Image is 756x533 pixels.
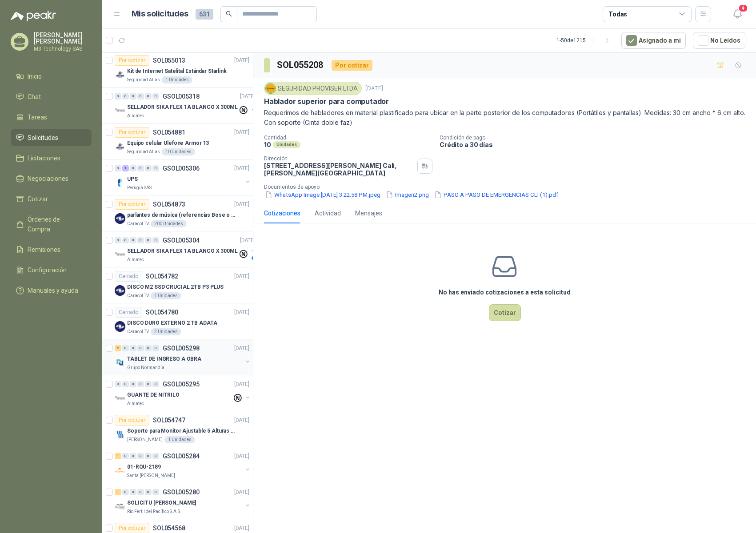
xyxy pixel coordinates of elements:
[127,292,149,299] p: Caracol TV
[127,364,164,371] p: Grupo Normandía
[152,93,159,99] div: 0
[145,237,152,243] div: 0
[115,451,251,479] a: 1 0 0 0 0 0 GSOL005284[DATE] Company Logo01-RQU-2189Santa [PERSON_NAME]
[102,411,253,447] a: Por cotizarSOL054747[DATE] Company LogoSoporte para Monitor Ajustable 5 Alturas Mini[PERSON_NAME]...
[127,400,144,407] p: Almatec
[127,391,180,399] p: GUANTE DE NITRILO
[11,211,92,238] a: Órdenes de Compra
[234,128,249,137] p: [DATE]
[115,357,125,368] img: Company Logo
[234,380,249,389] p: [DATE]
[127,175,138,183] p: UPS
[273,141,300,148] div: Unidades
[115,285,125,296] img: Company Logo
[145,381,152,387] div: 0
[738,4,748,12] span: 4
[28,215,83,234] span: Órdenes de Compra
[122,237,129,243] div: 0
[729,6,745,22] button: 4
[11,109,92,126] a: Tareas
[130,489,136,495] div: 0
[440,135,752,141] p: Condición de pago
[163,93,200,99] p: GSOL005318
[127,463,161,471] p: 01-RQU-2189
[34,32,92,44] p: [PERSON_NAME] [PERSON_NAME]
[11,241,92,258] a: Remisiones
[102,267,253,303] a: CerradoSOL054782[DATE] Company LogoDISCO M2 SSD CRUCIAL 2TB P3 PLUSCaracol TV1 Unidades
[115,393,125,404] img: Company Logo
[163,489,200,495] p: GSOL005280
[115,237,121,243] div: 0
[115,343,251,371] a: 2 0 0 0 0 0 GSOL005298[DATE] Company LogoTABLET DE INGRESO A OBRAGrupo Normandía
[115,379,251,407] a: 0 0 0 0 0 0 GSOL005295[DATE] Company LogoGUANTE DE NITRILOAlmatec
[122,165,129,171] div: 1
[234,416,249,425] p: [DATE]
[34,46,92,52] p: M3 Technology SAS
[127,283,224,291] p: DISCO M2 SSD CRUCIAL 2TB P3 PLUS
[115,177,125,188] img: Company Logo
[621,32,686,49] button: Asignado a mi
[11,191,92,207] a: Cotizar
[130,381,136,387] div: 0
[234,524,249,533] p: [DATE]
[137,381,144,387] div: 0
[115,163,251,191] a: 0 1 0 0 0 0 GSOL005306[DATE] Company LogoUPSPerugia SAS
[102,52,253,88] a: Por cotizarSOL055013[DATE] Company LogoKit de Internet Satelital Estándar StarlinkSeguridad Atlas...
[145,93,152,99] div: 0
[137,165,144,171] div: 0
[152,165,159,171] div: 0
[163,345,200,351] p: GSOL005298
[608,9,627,19] div: Todas
[127,148,160,155] p: Seguridad Atlas
[163,453,200,459] p: GSOL005284
[28,245,60,255] span: Remisiones
[127,247,238,255] p: SELLADOR SIKA FLEX 1A BLANCO X 300ML
[365,84,383,93] p: [DATE]
[115,501,125,512] img: Company Logo
[127,103,238,111] p: SELLADOR SIKA FLEX 1A BLANCO X 300ML
[115,105,125,116] img: Company Logo
[115,487,251,515] a: 1 0 0 0 0 0 GSOL005280[DATE] Company LogoSOLICITU [PERSON_NAME]Rio Fertil del Pacífico S.A.S.
[264,208,300,218] div: Cotizaciones
[234,164,249,173] p: [DATE]
[153,57,185,64] p: SOL055013
[115,465,125,476] img: Company Logo
[127,139,209,147] p: Equipo celular Ulefone Armor 13
[433,190,559,199] button: PASO A PASO DE EMERGENCIAS CLI (1).pdf
[164,436,195,443] div: 1 Unidades
[28,133,58,143] span: Solicitudes
[152,453,159,459] div: 0
[693,32,745,49] button: No Leídos
[115,69,125,80] img: Company Logo
[115,271,142,282] div: Cerrado
[151,328,181,335] div: 2 Unidades
[137,489,144,495] div: 0
[115,127,149,138] div: Por cotizar
[122,93,129,99] div: 0
[127,211,238,219] p: parlantes de música (referencias Bose o Alexa) CON MARCACION 1 LOGO (Mas datos en el adjunto)
[132,8,188,20] h1: Mis solicitudes
[332,60,372,71] div: Por cotizar
[28,153,60,163] span: Licitaciones
[137,93,144,99] div: 0
[234,344,249,353] p: [DATE]
[28,265,67,275] span: Configuración
[11,129,92,146] a: Solicitudes
[163,381,200,387] p: GSOL005295
[127,220,149,227] p: Caracol TV
[127,76,160,84] p: Seguridad Atlas
[226,11,232,17] span: search
[127,184,152,191] p: Perugia SAS
[127,472,175,479] p: Santa [PERSON_NAME]
[264,162,414,177] p: [STREET_ADDRESS][PERSON_NAME] Cali , [PERSON_NAME][GEOGRAPHIC_DATA]
[196,9,213,20] span: 631
[127,499,196,507] p: SOLICITU [PERSON_NAME]
[145,345,152,351] div: 0
[240,92,255,101] p: [DATE]
[130,93,136,99] div: 0
[234,488,249,497] p: [DATE]
[127,67,227,76] p: Kit de Internet Satelital Estándar Starlink
[240,236,255,245] p: [DATE]
[115,429,125,440] img: Company Logo
[234,308,249,317] p: [DATE]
